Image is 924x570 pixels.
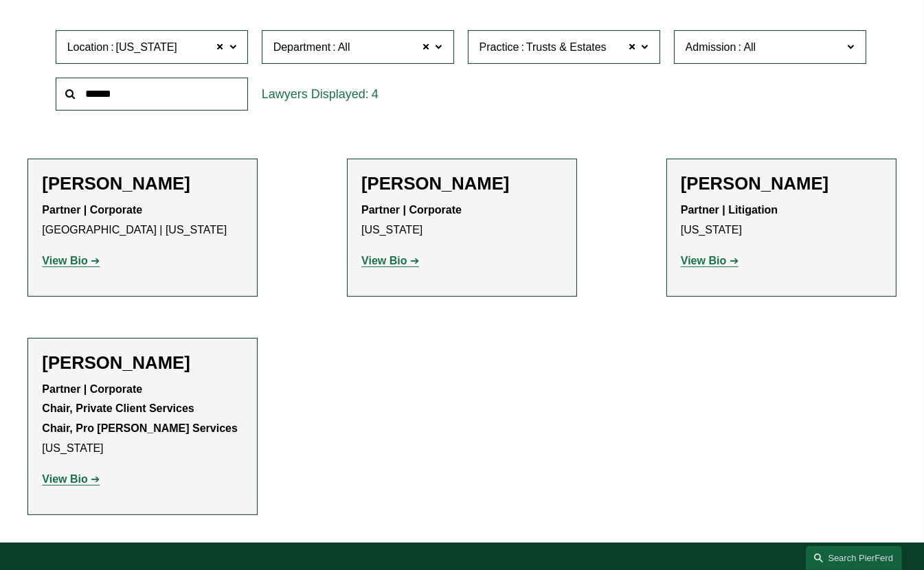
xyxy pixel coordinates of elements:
strong: Partner | Litigation [681,204,778,216]
h2: [PERSON_NAME] [42,173,243,194]
p: [US_STATE] [681,201,882,240]
strong: Partner | Corporate [42,204,142,216]
strong: View Bio [42,255,87,266]
a: View Bio [361,255,419,266]
a: View Bio [681,255,739,266]
a: Search this site [806,546,902,570]
p: [US_STATE] [361,201,563,240]
span: Practice [480,41,519,53]
h2: [PERSON_NAME] [42,352,243,374]
h2: [PERSON_NAME] [681,173,882,194]
strong: Partner | Corporate Chair, Private Client Services Chair, Pro [PERSON_NAME] Services [42,383,238,435]
strong: View Bio [361,255,407,266]
a: View Bio [42,473,100,485]
span: Admission [686,41,736,53]
strong: View Bio [681,255,726,266]
strong: Partner | Corporate [361,204,462,216]
p: [GEOGRAPHIC_DATA] | [US_STATE] [42,201,243,240]
span: All [338,38,350,56]
a: View Bio [42,255,100,266]
span: 4 [372,87,379,101]
h2: [PERSON_NAME] [361,173,563,194]
p: [US_STATE] [42,380,243,459]
span: Trusts & Estates [526,38,607,56]
span: [US_STATE] [116,38,177,56]
span: Location [67,41,109,53]
span: Department [273,41,331,53]
strong: View Bio [42,473,87,485]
